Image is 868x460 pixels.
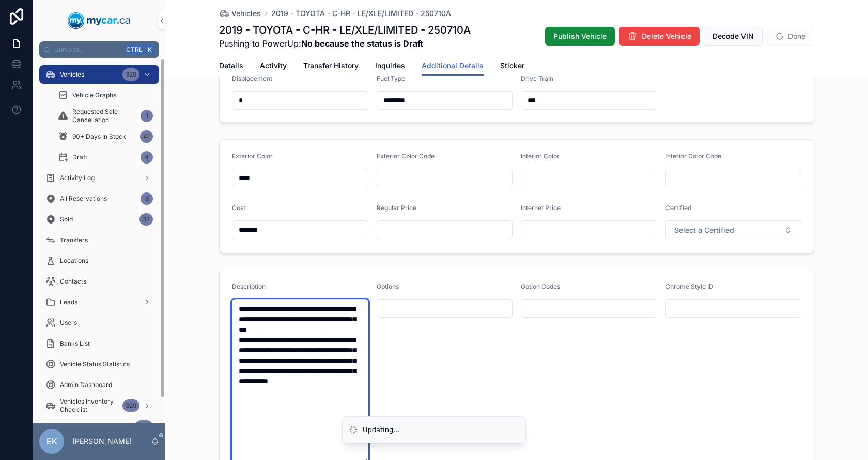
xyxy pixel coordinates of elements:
a: Transfer History [303,56,359,77]
span: Ctrl [125,44,144,55]
a: Transfers [39,231,159,249]
span: Transfer History [303,61,359,71]
a: Vehicles Inventory Checklist329 [39,396,159,415]
span: K [146,46,154,54]
span: Vehicle Graphs [72,91,116,99]
a: Draft4 [52,148,159,167]
a: Additional Details [422,56,484,76]
span: Jump to... [55,46,121,54]
div: Updating... [363,425,400,435]
button: Delete Vehicle [619,27,700,46]
a: Inquiries [375,56,405,77]
span: Exterior Color [232,152,273,160]
span: Interior Color [521,152,560,160]
span: Option Codes [521,283,560,290]
button: Decode VIN [704,27,763,46]
span: Drive Train [521,75,553,82]
span: Details [219,61,243,71]
span: Activity [260,61,287,71]
span: Leads [60,298,78,306]
a: All Reservations8 [39,189,159,208]
a: Activity [260,56,287,77]
span: Cost [232,204,245,212]
a: 90+ Days In Stock41 [52,127,159,146]
a: Activity Log [39,169,159,187]
span: Pushing to PowerUp: [219,37,471,50]
a: Requested Sale Cancellation1 [52,107,159,125]
span: Transfers [60,236,88,244]
span: Internet Price [521,204,561,212]
span: Contacts [60,277,86,286]
span: Description [232,283,266,290]
span: Delete Vehicle [642,31,691,41]
div: 4 [141,151,153,164]
a: Banks List [39,334,159,353]
span: Vehicles [60,70,84,79]
a: Admin Dashboard [39,376,159,394]
button: Jump to...CtrlK [39,41,159,58]
div: 32 [139,213,153,226]
span: Options [377,283,399,290]
a: Sticker [500,56,524,77]
a: Contacts [39,272,159,291]
span: Vehicles Inventory Checklist [60,397,118,414]
span: All Reservations [60,195,107,203]
span: Users [60,319,77,327]
span: EK [47,435,57,448]
button: Publish Vehicle [545,27,615,46]
div: 8 [141,192,153,205]
span: Admin Dashboard [60,381,112,389]
span: Delivered Vehicles [60,422,114,431]
a: Vehicles [219,8,261,19]
span: Fuel Type [377,75,405,82]
img: App logo [68,12,131,29]
span: Banks List [60,339,90,348]
a: Details [219,56,243,77]
span: Requested Sale Cancellation [72,108,136,124]
a: Delivered Vehicles460 [39,417,159,436]
a: Vehicle Graphs [52,86,159,105]
a: Locations [39,251,159,270]
span: 90+ Days In Stock [72,132,126,141]
div: 41 [140,130,153,143]
span: Sold [60,215,73,224]
a: Sold32 [39,210,159,229]
a: Vehicle Status Statistics [39,355,159,374]
strong: No because the status is Draft [301,38,423,49]
div: 1 [141,110,153,122]
div: 329 [122,399,139,412]
span: Inquiries [375,61,405,71]
span: Publish Vehicle [553,31,607,41]
span: Exterior Color Code [377,152,435,160]
span: Regular Price [377,204,416,212]
span: Activity Log [60,174,95,182]
span: Locations [60,257,88,265]
span: Displacement [232,75,272,82]
span: Vehicle Status Statistics [60,360,130,368]
span: Select a Certified [674,225,734,235]
span: Certified [665,204,691,212]
span: Decode VIN [712,31,754,41]
span: Draft [72,153,87,161]
button: Select Button [665,220,802,240]
span: Interior Color Code [665,152,721,160]
span: Chrome Style ID [665,283,714,290]
a: Users [39,314,159,332]
div: scrollable content [33,58,165,423]
span: Sticker [500,61,524,71]
p: [PERSON_NAME] [72,436,132,447]
span: Vehicles [231,8,261,19]
a: Vehicles329 [39,65,159,84]
a: 2019 - TOYOTA - C-HR - LE/XLE/LIMITED - 250710A [271,8,451,19]
h1: 2019 - TOYOTA - C-HR - LE/XLE/LIMITED - 250710A [219,23,471,37]
a: Leads [39,293,159,311]
div: 460 [135,420,153,433]
span: Additional Details [422,61,484,71]
div: 329 [122,68,139,81]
